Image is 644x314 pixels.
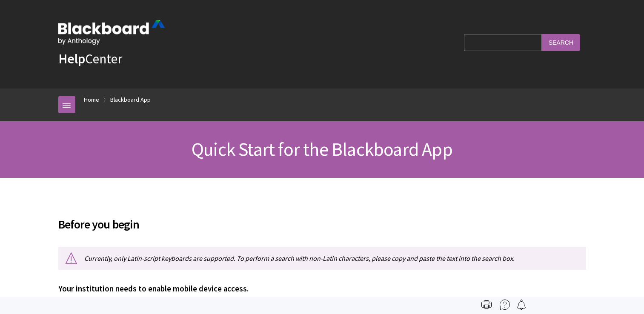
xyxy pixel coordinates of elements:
[542,34,580,51] input: Search
[58,284,249,294] span: Your institution needs to enable mobile device access.
[58,50,85,67] strong: Help
[192,137,452,161] span: Quick Start for the Blackboard App
[58,205,586,233] h2: Before you begin
[84,94,99,105] a: Home
[516,300,527,310] img: Follow this page
[481,300,492,310] img: Print
[58,20,165,45] img: Blackboard by Anthology
[500,300,510,310] img: More help
[58,247,586,270] p: Currently, only Latin-script keyboards are supported. To perform a search with non-Latin characte...
[110,94,151,105] a: Blackboard App
[58,50,122,67] a: HelpCenter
